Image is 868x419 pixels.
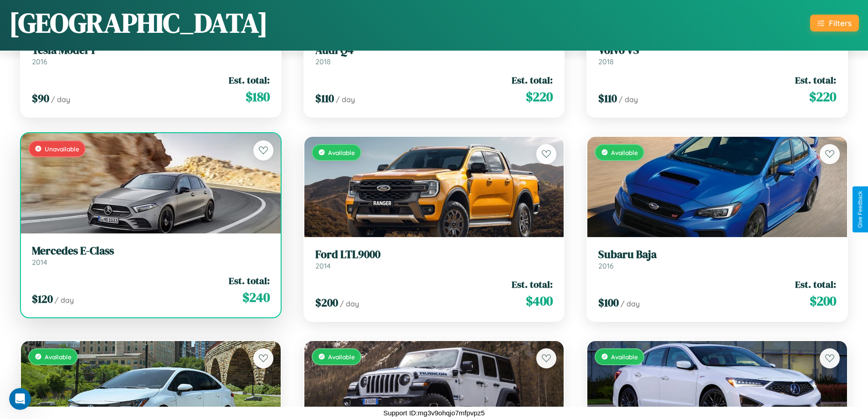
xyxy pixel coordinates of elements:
[598,44,836,66] a: Volvo VS2018
[611,353,638,361] span: Available
[598,44,836,57] h3: Volvo VS
[598,248,836,270] a: Subaru Baja2016
[810,15,859,31] button: Filters
[229,73,270,87] span: Est. total:
[315,57,331,66] span: 2018
[32,91,49,106] span: $ 90
[229,274,270,287] span: Est. total:
[32,258,47,267] span: 2014
[857,191,863,228] div: Give Feedback
[32,57,47,66] span: 2016
[315,44,553,57] h3: Audi Q4
[32,244,270,267] a: Mercedes E-Class2014
[598,295,619,310] span: $ 100
[611,149,638,156] span: Available
[45,145,79,153] span: Unavailable
[795,73,836,87] span: Est. total:
[598,261,614,270] span: 2016
[526,88,553,106] span: $ 220
[526,292,553,310] span: $ 400
[9,388,31,410] iframe: Intercom live chat
[383,407,485,419] p: Support ID: mg3v9ohqjo7mfpvpz5
[32,291,53,306] span: $ 120
[315,295,338,310] span: $ 200
[598,91,617,106] span: $ 110
[51,95,70,104] span: / day
[621,299,640,308] span: / day
[809,88,836,106] span: $ 220
[315,248,553,261] h3: Ford LTL9000
[336,95,355,104] span: / day
[315,91,334,106] span: $ 110
[315,44,553,66] a: Audi Q42018
[32,44,270,57] h3: Tesla Model Y
[315,261,331,270] span: 2014
[242,288,270,306] span: $ 240
[315,248,553,270] a: Ford LTL90002014
[512,73,553,87] span: Est. total:
[340,299,359,308] span: / day
[598,57,614,66] span: 2018
[619,95,638,104] span: / day
[55,295,74,305] span: / day
[32,244,270,258] h3: Mercedes E-Class
[829,18,852,28] div: Filters
[598,248,836,261] h3: Subaru Baja
[512,278,553,291] span: Est. total:
[246,88,270,106] span: $ 180
[795,278,836,291] span: Est. total:
[32,44,270,66] a: Tesla Model Y2016
[45,353,72,361] span: Available
[9,4,268,41] h1: [GEOGRAPHIC_DATA]
[810,292,836,310] span: $ 200
[328,149,355,156] span: Available
[328,353,355,361] span: Available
